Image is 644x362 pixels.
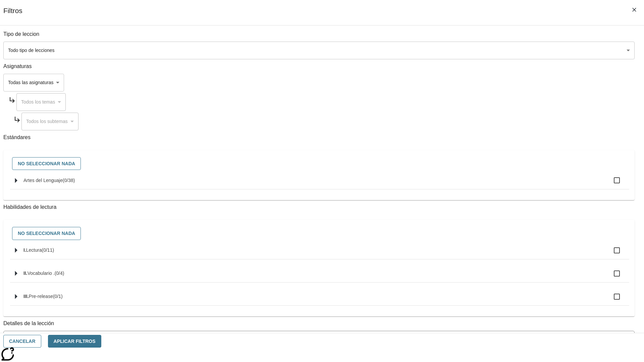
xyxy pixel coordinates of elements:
span: 0 estándares seleccionados/1 estándares en grupo [53,294,63,299]
span: I. [23,247,26,253]
div: Seleccione un tipo de lección [3,42,635,59]
div: Seleccione habilidades [9,225,629,242]
span: II. [23,270,28,276]
span: 0 estándares seleccionados/11 estándares en grupo [42,247,54,253]
button: Aplicar Filtros [48,335,101,348]
span: Lectura [26,247,42,253]
ul: Seleccione estándares [10,172,629,195]
p: Habilidades de lectura [3,203,635,211]
p: Estándares [3,134,635,141]
div: Seleccione una Asignatura [16,93,66,111]
span: Pre-release [29,294,53,299]
button: No seleccionar nada [12,227,81,240]
span: III. [23,294,29,299]
button: Cerrar los filtros del Menú lateral [627,3,641,17]
span: Artes del Lenguaje [23,178,63,183]
p: Asignaturas [3,63,635,70]
span: 0 estándares seleccionados/38 estándares en grupo [63,178,75,183]
button: Cancelar [3,335,41,348]
p: Tipo de leccion [3,31,635,38]
div: Seleccione una Asignatura [21,113,78,130]
div: La Actividad cubre los factores a considerar para el ajuste automático del lexile [4,331,634,346]
span: Vocabulario . [28,270,55,276]
button: No seleccionar nada [12,157,81,170]
div: Seleccione estándares [9,156,629,172]
h1: Filtros [3,7,22,25]
p: Detalles de la lección [3,320,635,327]
ul: Seleccione habilidades [10,242,629,311]
span: 0 estándares seleccionados/4 estándares en grupo [55,270,64,276]
div: Seleccione una Asignatura [3,74,64,92]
